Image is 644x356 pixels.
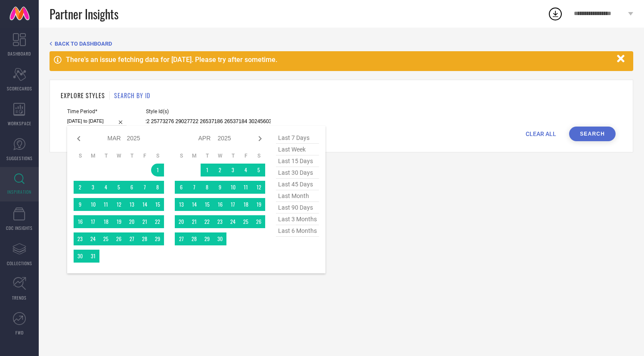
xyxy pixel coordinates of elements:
th: Wednesday [112,152,125,159]
div: Back TO Dashboard [50,40,633,47]
td: Thu Apr 17 2025 [226,198,239,211]
span: Style Id(s) [146,108,271,115]
td: Mon Mar 10 2025 [87,198,99,211]
div: There's an issue fetching data for [DATE]. Please try after sometime. [66,56,613,64]
td: Thu Mar 27 2025 [125,232,138,245]
h1: EXPLORE STYLES [61,91,105,100]
td: Sat Apr 26 2025 [252,215,265,228]
span: last 30 days [276,167,319,179]
td: Mon Mar 17 2025 [87,215,99,228]
span: last month [276,190,319,202]
td: Fri Mar 28 2025 [138,232,151,245]
th: Thursday [226,152,239,159]
span: SUGGESTIONS [6,155,33,161]
td: Fri Apr 04 2025 [239,164,252,176]
td: Thu Apr 03 2025 [226,164,239,176]
th: Thursday [125,152,138,159]
td: Wed Apr 23 2025 [214,215,226,228]
td: Wed Apr 09 2025 [214,181,226,194]
td: Fri Mar 07 2025 [138,181,151,194]
div: Open download list [548,6,563,22]
td: Sat Mar 29 2025 [151,232,164,245]
span: last 15 days [276,155,319,167]
span: last 3 months [276,214,319,225]
span: Partner Insights [50,5,118,23]
span: last week [276,144,319,155]
td: Wed Mar 26 2025 [112,232,125,245]
td: Wed Apr 16 2025 [214,198,226,211]
th: Saturday [151,152,164,159]
button: Search [569,127,616,141]
td: Sun Mar 09 2025 [74,198,87,211]
span: WORKSPACE [8,120,31,127]
span: last 90 days [276,202,319,214]
td: Sun Apr 27 2025 [175,232,188,245]
th: Sunday [175,152,188,159]
td: Tue Apr 08 2025 [201,181,214,194]
td: Wed Mar 19 2025 [112,215,125,228]
td: Mon Mar 31 2025 [87,250,99,263]
td: Wed Mar 12 2025 [112,198,125,211]
th: Monday [188,152,201,159]
td: Thu Apr 24 2025 [226,215,239,228]
div: Previous month [74,133,84,144]
td: Sun Mar 23 2025 [74,232,87,245]
th: Tuesday [99,152,112,159]
td: Mon Apr 14 2025 [188,198,201,211]
th: Friday [239,152,252,159]
span: Time Period* [67,108,127,115]
td: Thu Mar 20 2025 [125,215,138,228]
span: SCORECARDS [7,85,32,92]
td: Tue Apr 29 2025 [201,232,214,245]
td: Mon Apr 28 2025 [188,232,201,245]
td: Sat Apr 12 2025 [252,181,265,194]
td: Tue Apr 22 2025 [201,215,214,228]
th: Tuesday [201,152,214,159]
th: Friday [138,152,151,159]
span: last 45 days [276,179,319,190]
span: FWD [15,329,24,336]
td: Tue Apr 15 2025 [201,198,214,211]
td: Sat Mar 22 2025 [151,215,164,228]
td: Wed Apr 30 2025 [214,232,226,245]
td: Tue Mar 04 2025 [99,181,112,194]
td: Fri Mar 21 2025 [138,215,151,228]
th: Monday [87,152,99,159]
div: Next month [255,133,265,144]
th: Sunday [74,152,87,159]
td: Sun Apr 13 2025 [175,198,188,211]
td: Sat Apr 05 2025 [252,164,265,176]
td: Tue Mar 25 2025 [99,232,112,245]
td: Mon Mar 03 2025 [87,181,99,194]
td: Sun Mar 16 2025 [74,215,87,228]
td: Sat Mar 15 2025 [151,198,164,211]
td: Mon Mar 24 2025 [87,232,99,245]
th: Wednesday [214,152,226,159]
span: INSPIRATION [7,189,31,195]
td: Tue Mar 11 2025 [99,198,112,211]
td: Tue Mar 18 2025 [99,215,112,228]
td: Mon Apr 07 2025 [188,181,201,194]
td: Sun Apr 06 2025 [175,181,188,194]
td: Wed Apr 02 2025 [214,164,226,176]
span: last 6 months [276,225,319,237]
td: Mon Apr 21 2025 [188,215,201,228]
span: last 7 days [276,132,319,144]
td: Sun Apr 20 2025 [175,215,188,228]
td: Sun Mar 02 2025 [74,181,87,194]
input: Select time period [67,117,127,126]
td: Sat Apr 19 2025 [252,198,265,211]
span: TRENDS [12,294,27,301]
span: DASHBOARD [8,50,31,57]
td: Wed Mar 05 2025 [112,181,125,194]
td: Thu Mar 13 2025 [125,198,138,211]
th: Saturday [252,152,265,159]
td: Fri Apr 25 2025 [239,215,252,228]
td: Fri Apr 18 2025 [239,198,252,211]
td: Fri Mar 14 2025 [138,198,151,211]
span: CDC INSIGHTS [6,225,33,231]
td: Sat Mar 01 2025 [151,164,164,176]
td: Thu Apr 10 2025 [226,181,239,194]
input: Enter comma separated style ids e.g. 12345, 67890 [146,117,271,127]
h1: SEARCH BY ID [114,91,150,100]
